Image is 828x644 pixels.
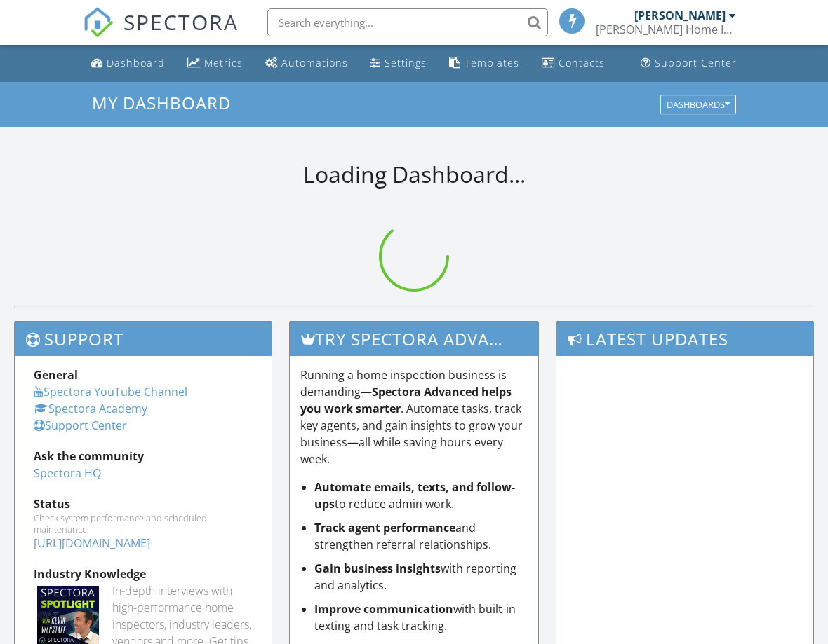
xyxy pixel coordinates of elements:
[634,8,726,22] div: [PERSON_NAME]
[34,418,127,433] a: Support Center
[314,601,453,617] strong: Improve communication
[635,50,742,76] a: Support Center
[300,366,528,467] p: Running a home inspection business is demanding— . Automate tasks, track key agents, and gain ins...
[83,7,114,38] img: The Best Home Inspection Software - Spectora
[290,322,538,356] h3: Try spectora advanced [DATE]
[536,50,610,76] a: Contacts
[34,566,253,582] div: Industry Knowledge
[314,519,528,553] li: and strengthen referral relationships.
[596,22,736,36] div: Herron Home Inspections, LLC
[34,512,253,535] div: Check system performance and scheduled maintenance.
[314,560,528,594] li: with reporting and analytics.
[15,322,272,356] h3: Support
[83,19,239,48] a: SPECTORA
[123,7,239,36] span: SPECTORA
[314,601,528,634] li: with built-in texting and task tracking.
[34,401,147,416] a: Spectora Academy
[34,535,150,551] a: [URL][DOMAIN_NAME]
[667,100,730,109] div: Dashboards
[34,367,78,383] strong: General
[281,56,348,69] div: Automations
[182,50,248,76] a: Metrics
[34,448,253,465] div: Ask the community
[204,56,243,69] div: Metrics
[465,56,519,69] div: Templates
[660,95,736,114] button: Dashboards
[556,322,813,356] h3: Latest Updates
[314,479,528,512] li: to reduce admin work.
[107,56,165,69] div: Dashboard
[365,50,432,76] a: Settings
[34,384,187,399] a: Spectora YouTube Channel
[314,479,515,512] strong: Automate emails, texts, and follow-ups
[92,91,231,114] span: My Dashboard
[443,50,525,76] a: Templates
[34,495,253,512] div: Status
[260,50,354,76] a: Automations (Basic)
[559,56,605,69] div: Contacts
[314,520,455,535] strong: Track agent performance
[385,56,427,69] div: Settings
[267,8,548,36] input: Search everything...
[34,465,101,481] a: Spectora HQ
[655,56,737,69] div: Support Center
[314,561,441,576] strong: Gain business insights
[86,50,171,76] a: Dashboard
[300,384,512,416] strong: Spectora Advanced helps you work smarter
